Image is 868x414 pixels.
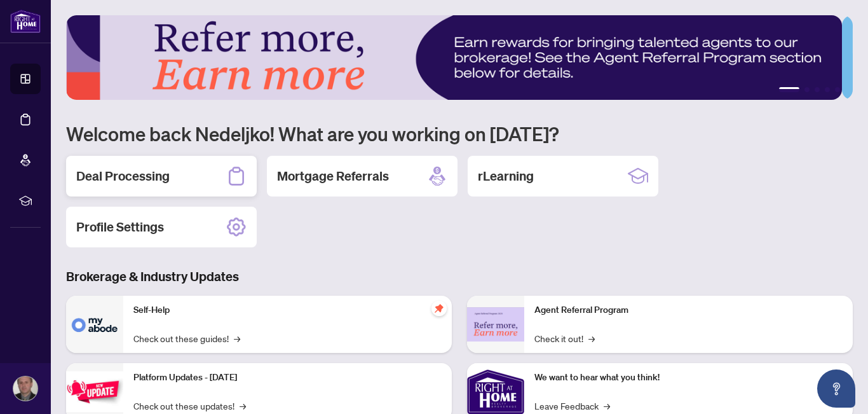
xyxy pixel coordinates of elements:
[604,399,610,413] span: →
[133,303,442,317] p: Self-Help
[66,15,842,100] img: Slide 0
[588,331,595,345] span: →
[835,87,840,92] button: 5
[66,268,853,286] h3: Brokerage & Industry Updates
[817,369,855,408] button: Open asap
[133,331,240,345] a: Check out these guides!→
[431,301,447,316] span: pushpin
[478,167,534,185] h2: rLearning
[277,167,389,185] h2: Mortgage Referrals
[779,87,799,92] button: 1
[534,303,843,317] p: Agent Referral Program
[66,296,123,353] img: Self-Help
[13,376,37,401] img: Profile Icon
[534,399,610,413] a: Leave Feedback→
[467,307,524,342] img: Agent Referral Program
[234,331,240,345] span: →
[76,167,170,185] h2: Deal Processing
[66,121,853,146] h1: Welcome back Nedeljko! What are you working on [DATE]?
[10,10,41,33] img: logo
[66,371,123,411] img: Platform Updates - July 21, 2025
[133,399,246,413] a: Check out these updates!→
[240,399,246,413] span: →
[534,331,595,345] a: Check it out!→
[76,218,164,236] h2: Profile Settings
[815,87,820,92] button: 3
[804,87,810,92] button: 2
[534,371,843,385] p: We want to hear what you think!
[825,87,830,92] button: 4
[133,371,442,385] p: Platform Updates - [DATE]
